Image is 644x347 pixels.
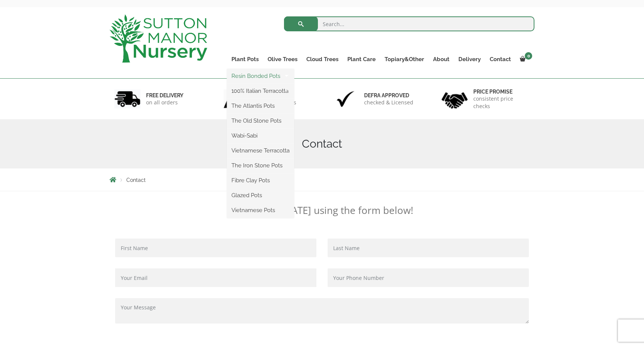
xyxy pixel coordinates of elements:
p: on all orders [146,99,183,106]
a: Cloud Trees [302,54,343,64]
a: Glazed Pots [227,190,294,201]
a: About [429,54,454,64]
a: Wabi-Sabi [227,130,294,141]
a: Contact [485,54,515,64]
p: checked & Licensed [364,99,413,106]
a: The Atlantis Pots [227,100,294,111]
h6: Defra approved [364,92,413,99]
h6: Price promise [473,88,530,95]
input: Search... [284,16,535,31]
a: 0 [515,54,534,64]
a: Resin Bonded Pots [227,70,294,82]
input: Your Phone Number [328,268,529,287]
a: Delivery [454,54,485,64]
img: 2.jpg [224,89,250,108]
h1: Contact [110,137,534,151]
a: Olive Trees [263,54,302,64]
span: Contact [126,177,146,183]
h6: FREE DELIVERY [146,92,183,99]
input: First Name [115,239,316,257]
a: The Iron Stone Pots [227,160,294,171]
a: Plant Care [343,54,380,64]
a: Plant Pots [227,54,263,64]
img: 1.jpg [114,89,141,108]
a: 100% Italian Terracotta [227,85,294,97]
input: Last Name [328,239,529,257]
a: Vietnamese Pots [227,205,294,216]
nav: Breadcrumbs [110,177,534,183]
p: Contact us [DATE] using the form below! [110,204,534,216]
p: consistent price checks [473,95,530,110]
img: 3.jpg [332,89,359,108]
a: Fibre Clay Pots [227,175,294,186]
a: Vietnamese Terracotta [227,145,294,156]
img: 4.jpg [442,88,468,110]
img: logo [110,15,207,63]
a: The Old Stone Pots [227,115,294,126]
span: 0 [525,52,532,60]
input: Your Email [115,268,316,287]
a: Topiary&Other [380,54,429,64]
